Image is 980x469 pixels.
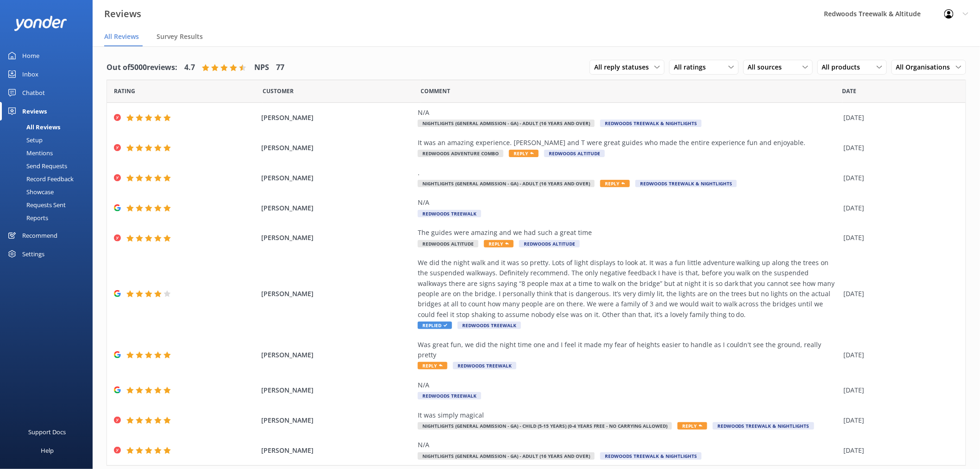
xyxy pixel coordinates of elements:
[6,172,74,185] div: Record Feedback
[418,410,839,420] div: It was simply magical
[418,422,672,430] span: Nightlights (General Admission - GA) - Child (5-15 years) (0-4 years free - no carrying allowed)
[22,226,57,245] div: Recommend
[418,392,481,399] span: Redwoods Treewalk
[6,133,43,146] div: Setup
[157,32,203,41] span: Survey Results
[748,62,788,72] span: All sources
[6,120,60,133] div: All Reviews
[844,445,954,456] div: [DATE]
[418,440,839,450] div: N/A
[600,180,630,187] span: Reply
[6,120,93,133] a: All Reviews
[22,46,39,65] div: Home
[6,198,93,211] a: Requests Sent
[22,83,45,102] div: Chatbot
[822,62,866,72] span: All products
[104,32,139,41] span: All Reviews
[844,415,954,425] div: [DATE]
[844,113,954,123] div: [DATE]
[844,289,954,299] div: [DATE]
[22,65,38,83] div: Inbox
[844,233,954,243] div: [DATE]
[6,198,66,211] div: Requests Sent
[484,240,514,247] span: Reply
[418,138,839,148] div: It was an amazing experience. [PERSON_NAME] and T were great guides who made the entire experienc...
[263,87,294,95] span: Date
[6,133,93,146] a: Setup
[418,120,595,127] span: Nightlights (General Admission - GA) - Adult (16 years and over)
[418,108,839,118] div: N/A
[254,62,269,74] h4: NPS
[22,245,44,263] div: Settings
[418,240,478,247] span: Redwoods Altitude
[678,422,707,430] span: Reply
[261,350,413,360] span: [PERSON_NAME]
[844,143,954,153] div: [DATE]
[261,445,413,456] span: [PERSON_NAME]
[418,258,839,320] div: We did the night walk and it was so pretty. Lots of light displays to look at. It was a fun littl...
[418,150,503,157] span: Redwoods Adventure Combo
[418,380,839,390] div: N/A
[6,185,93,198] a: Showcase
[600,120,702,127] span: Redwoods Treewalk & Nightlights
[418,180,595,187] span: Nightlights (General Admission - GA) - Adult (16 years and over)
[6,211,48,224] div: Reports
[544,150,605,157] span: Redwoods Altitude
[261,385,413,395] span: [PERSON_NAME]
[418,452,595,460] span: Nightlights (General Admission - GA) - Adult (16 years and over)
[844,203,954,213] div: [DATE]
[6,159,67,172] div: Send Requests
[261,113,413,123] span: [PERSON_NAME]
[844,173,954,183] div: [DATE]
[6,211,93,224] a: Reports
[418,210,481,217] span: Redwoods Treewalk
[14,16,67,31] img: yonder-white-logo.png
[674,62,711,72] span: All ratings
[261,415,413,425] span: [PERSON_NAME]
[261,173,413,183] span: [PERSON_NAME]
[844,385,954,395] div: [DATE]
[184,62,195,74] h4: 4.7
[844,350,954,360] div: [DATE]
[458,322,521,329] span: Redwoods Treewalk
[22,102,47,120] div: Reviews
[418,228,839,238] div: The guides were amazing and we had such a great time
[600,452,702,460] span: Redwoods Treewalk & Nightlights
[418,340,839,361] div: Was great fun, we did the night time one and I feel it made my fear of heights easier to handle a...
[276,62,284,74] h4: 77
[29,423,66,441] div: Support Docs
[418,322,452,329] span: Replied
[261,203,413,213] span: [PERSON_NAME]
[6,159,93,172] a: Send Requests
[519,240,580,247] span: Redwoods Altitude
[261,289,413,299] span: [PERSON_NAME]
[6,185,54,198] div: Showcase
[41,441,54,460] div: Help
[418,197,839,208] div: N/A
[6,146,53,159] div: Mentions
[6,146,93,159] a: Mentions
[104,6,141,21] h3: Reviews
[635,180,737,187] span: Redwoods Treewalk & Nightlights
[261,143,413,153] span: [PERSON_NAME]
[107,62,177,74] h4: Out of 5000 reviews:
[6,172,93,185] a: Record Feedback
[421,87,451,95] span: Question
[842,87,857,95] span: Date
[453,362,516,369] span: Redwoods Treewalk
[594,62,654,72] span: All reply statuses
[509,150,539,157] span: Reply
[418,362,447,369] span: Reply
[418,168,839,178] div: .
[114,87,135,95] span: Date
[896,62,956,72] span: All Organisations
[713,422,814,430] span: Redwoods Treewalk & Nightlights
[261,233,413,243] span: [PERSON_NAME]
